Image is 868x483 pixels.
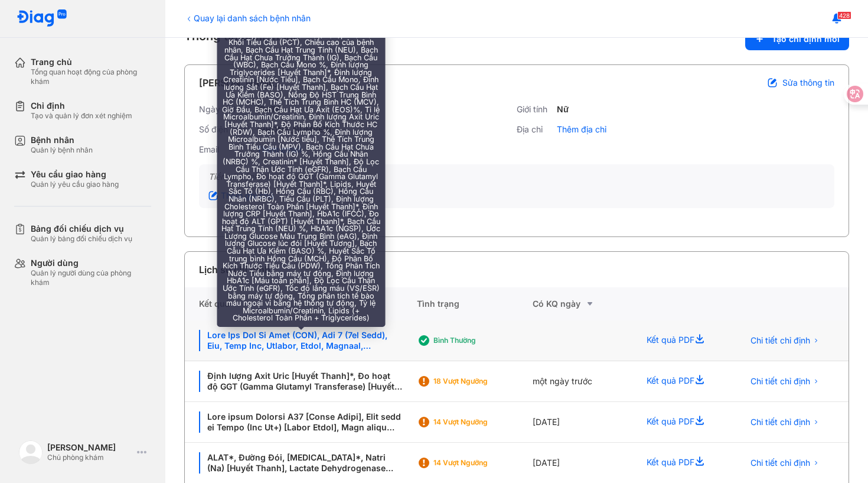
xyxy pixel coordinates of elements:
[199,124,252,135] div: Số điện thoại
[517,124,552,135] div: Địa chỉ
[31,145,93,155] div: Quản lý bệnh nhân
[199,452,403,474] div: ALAT*, Đường Đói, [MEDICAL_DATA]*, Natri (Na) [Huyết Thanh], Lactate Dehydrogenase (LDH), Gamma G...
[31,268,151,287] div: Quản lý người dùng của phòng khám
[632,361,729,402] div: Kết quả PDF
[199,371,403,392] div: Định lượng Axit Uric [Huyết Thanh]*, Đo hoạt độ GGT (Gamma Glutamyl Transferase) [Huyết Thanh]*, ...
[557,124,606,135] div: Thêm địa chỉ
[208,171,825,182] div: Tiền sử bệnh, tình trạng sức khỏe...
[257,124,331,135] div: [PHONE_NUMBER]
[433,336,528,345] div: Bình thường
[257,144,301,155] div: Thêm email
[257,104,283,115] div: [DATE]
[199,76,278,90] div: [PERSON_NAME]
[199,144,252,155] div: Email
[433,458,528,468] div: 14 Vượt ngưỡng
[750,376,810,387] span: Chi tiết chỉ định
[533,297,632,311] div: Có KQ ngày
[31,180,119,189] div: Quản lý yêu cầu giao hàng
[31,258,151,268] div: Người dùng
[557,104,569,115] div: Nữ
[745,28,849,50] button: Tạo chỉ định mới
[433,417,528,427] div: 14 Vượt ngưỡng
[185,287,417,320] div: Kết quả
[517,104,552,115] div: Giới tính
[184,28,849,50] div: Thông tin bệnh nhân
[31,67,151,86] div: Tổng quan hoạt động của phòng khám
[31,111,132,121] div: Tạo và quản lý đơn xét nghiệm
[31,57,151,67] div: Trang chủ
[31,101,132,111] div: Chỉ định
[31,135,93,145] div: Bệnh nhân
[750,335,810,346] span: Chi tiết chỉ định
[772,34,840,44] span: Tạo chỉ định mới
[433,377,528,386] div: 18 Vượt ngưỡng
[743,413,827,431] button: Chi tiết chỉ định
[199,262,270,277] div: Lịch sử chỉ định
[199,104,252,115] div: Ngày sinh
[743,372,827,390] button: Chi tiết chỉ định
[184,12,311,24] div: Quay lại danh sách bệnh nhân
[199,330,403,351] div: Lore Ips Dol Si Amet (CON), Adi 7 (7el Sedd), Eiu, Temp Inc, Utlabor, Etdol, Magnaal, Enimadminim...
[533,361,632,402] div: một ngày trước
[31,223,132,234] div: Bảng đối chiếu dịch vụ
[743,454,827,472] button: Chi tiết chỉ định
[782,77,834,88] span: Sửa thông tin
[632,320,729,361] div: Kết quả PDF
[47,442,132,453] div: [PERSON_NAME]
[47,453,132,462] div: Chủ phòng khám
[632,402,729,443] div: Kết quả PDF
[837,11,851,20] span: 428
[417,287,533,320] div: Tình trạng
[199,411,403,433] div: Lore ipsum Dolorsi A37 [Conse Adipi], Elit sedd ei Tempo (Inc Ut+) [Labor Etdol], Magn aliqu Enim...
[19,440,43,464] img: logo
[743,332,827,349] button: Chi tiết chỉ định
[208,190,273,201] div: Thêm ghi chú
[750,417,810,427] span: Chi tiết chỉ định
[533,402,632,443] div: [DATE]
[750,458,810,468] span: Chi tiết chỉ định
[17,9,67,28] img: logo
[31,169,119,180] div: Yêu cầu giao hàng
[31,234,132,244] div: Quản lý bảng đối chiếu dịch vụ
